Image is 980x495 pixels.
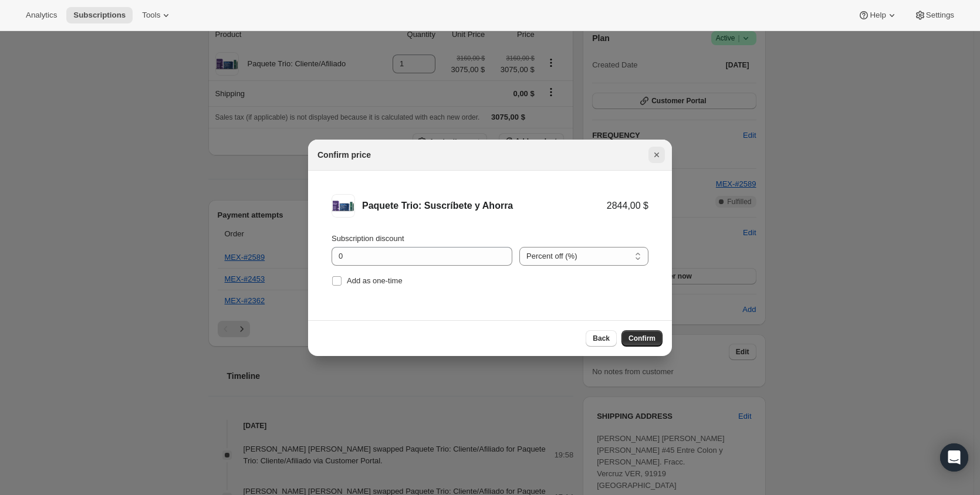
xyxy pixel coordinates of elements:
[135,7,179,23] button: Tools
[940,443,968,472] div: Open Intercom Messenger
[347,276,403,285] span: Add as one-time
[332,234,404,243] span: Subscription discount
[907,7,961,23] button: Settings
[66,7,133,23] button: Subscriptions
[607,200,648,212] div: 2844,00 $
[317,149,371,161] h2: Confirm price
[593,334,610,343] span: Back
[332,194,355,218] img: Paquete Trio: Suscríbete y Ahorra
[19,7,64,23] button: Analytics
[648,147,665,163] button: Cerrar
[73,11,126,20] span: Subscriptions
[870,11,886,20] span: Help
[926,11,954,20] span: Settings
[621,330,663,347] button: Confirm
[851,7,904,23] button: Help
[26,11,57,20] span: Analytics
[142,11,160,20] span: Tools
[628,334,655,343] span: Confirm
[362,200,607,212] div: Paquete Trio: Suscríbete y Ahorra
[586,330,617,347] button: Back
